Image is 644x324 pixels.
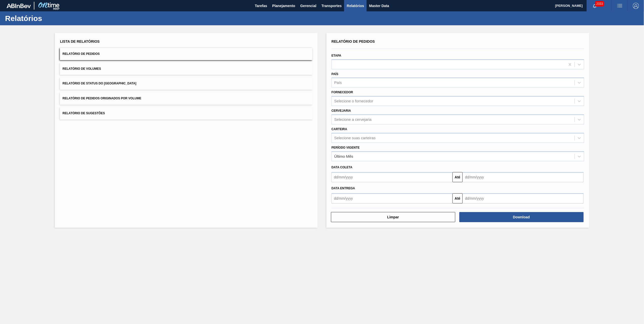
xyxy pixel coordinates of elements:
[7,4,31,8] img: TNhmsLtSVTkK8tSr43FrP2fwEKptu5GPRR3wAAAABJRU5ErkJggg==
[452,172,463,182] button: Até
[321,3,342,9] span: Transportes
[334,81,342,85] div: País
[255,3,267,9] span: Tarefas
[331,127,347,131] label: Carteira
[331,109,351,112] label: Cervejaria
[617,3,623,9] img: userActions
[60,92,313,105] button: Relatório de Pedidos Originados por Volume
[587,2,603,9] button: Notificações
[60,39,100,43] span: Lista de Relatórios
[62,52,100,56] span: Relatório de Pedidos
[347,3,364,9] span: Relatórios
[60,107,313,120] button: Relatório de Sugestões
[369,3,389,9] span: Master Data
[452,193,463,203] button: Até
[331,90,353,94] label: Fornecedor
[331,193,452,203] input: dd/mm/yyyy
[334,136,375,140] div: Selecione suas carteiras
[62,67,101,71] span: Relatório de Volumes
[331,72,338,76] label: País
[5,15,95,21] h1: Relatórios
[331,172,452,182] input: dd/mm/yyyy
[463,172,584,182] input: dd/mm/yyyy
[60,48,313,60] button: Relatório de Pedidos
[272,3,295,9] span: Planejamento
[60,77,313,90] button: Relatório de Status do [GEOGRAPHIC_DATA]
[331,146,360,149] label: Período Vigente
[459,212,584,222] button: Download
[595,1,604,7] span: 2033
[331,166,352,169] span: Data coleta
[62,111,105,115] span: Relatório de Sugestões
[62,82,136,85] span: Relatório de Status do [GEOGRAPHIC_DATA]
[331,212,455,222] button: Limpar
[331,39,375,43] span: Relatório de Pedidos
[633,3,639,9] img: Logout
[331,54,341,57] label: Etapa
[334,117,372,122] div: Selecione a cervejaria
[334,154,353,158] div: Último Mês
[300,3,317,9] span: Gerencial
[334,99,373,103] div: Selecione o fornecedor
[463,193,584,203] input: dd/mm/yyyy
[331,187,355,190] span: Data entrega
[60,63,313,75] button: Relatório de Volumes
[62,97,141,100] span: Relatório de Pedidos Originados por Volume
